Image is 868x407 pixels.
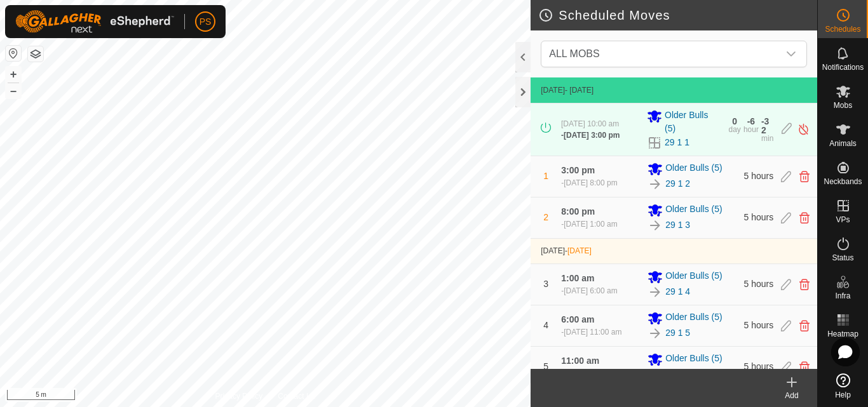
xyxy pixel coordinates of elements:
[564,220,617,229] span: [DATE] 1:00 am
[834,102,852,109] span: Mobs
[835,292,850,300] span: Infra
[665,352,722,367] span: Older Bulls (5)
[778,41,804,67] div: dropdown trigger
[278,390,315,402] a: Contact Us
[665,310,722,326] span: Older Bulls (5)
[824,178,862,185] span: Neckbands
[561,356,599,366] span: 11:00 am
[561,326,621,338] div: -
[665,177,690,190] a: 29 1 2
[543,361,548,371] span: 5
[561,273,594,283] span: 1:00 am
[729,126,741,133] div: day
[836,216,850,224] span: VPs
[665,368,690,381] a: 29 1 6
[818,368,868,404] a: Help
[829,140,857,147] span: Animals
[835,391,851,399] span: Help
[744,361,774,371] span: 5 hours
[561,165,595,175] span: 3:00 pm
[665,218,690,232] a: 29 1 3
[6,46,21,61] button: Reset Map
[28,46,43,62] button: Map Layers
[549,48,599,59] span: ALL MOBS
[543,212,548,222] span: 2
[825,25,860,33] span: Schedules
[744,279,774,289] span: 5 hours
[665,136,689,149] a: 29 1 1
[665,161,722,177] span: Older Bulls (5)
[541,246,565,255] span: [DATE]
[543,320,548,330] span: 4
[6,67,21,82] button: +
[744,320,774,330] span: 5 hours
[665,203,722,218] span: Older Bulls (5)
[732,117,737,126] div: 0
[561,119,619,128] span: [DATE] 10:00 am
[822,63,864,71] span: Notifications
[6,83,21,98] button: –
[665,109,721,135] span: Older Bulls (5)
[561,368,617,379] div: -
[565,246,592,255] span: -
[744,212,774,222] span: 5 hours
[564,328,621,337] span: [DATE] 11:00 am
[832,254,853,262] span: Status
[766,390,817,401] div: Add
[561,285,617,297] div: -
[541,86,565,95] span: [DATE]
[761,117,774,135] div: -32
[544,41,778,67] span: ALL MOBS
[564,178,617,187] span: [DATE] 8:00 pm
[665,269,722,284] span: Older Bulls (5)
[564,131,620,140] span: [DATE] 3:00 pm
[648,284,663,300] img: To
[15,10,174,33] img: Gallagher Logo
[743,126,759,133] div: hour
[538,8,817,23] h2: Scheduled Moves
[564,286,617,295] span: [DATE] 6:00 am
[648,326,663,341] img: To
[561,177,617,189] div: -
[565,86,593,95] span: - [DATE]
[561,314,594,324] span: 6:00 am
[665,326,690,340] a: 29 1 5
[827,330,858,338] span: Heatmap
[665,285,690,298] a: 29 1 4
[648,218,663,233] img: To
[761,135,773,142] div: min
[744,171,774,181] span: 5 hours
[200,15,212,29] span: PS
[797,123,810,136] img: Turn off schedule move
[543,171,548,181] span: 1
[648,177,663,192] img: To
[561,130,620,141] div: -
[561,206,595,217] span: 8:00 pm
[543,279,548,289] span: 3
[747,117,755,126] div: -6
[561,218,617,230] div: -
[215,390,263,402] a: Privacy Policy
[567,246,592,255] span: [DATE]
[648,367,663,382] img: To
